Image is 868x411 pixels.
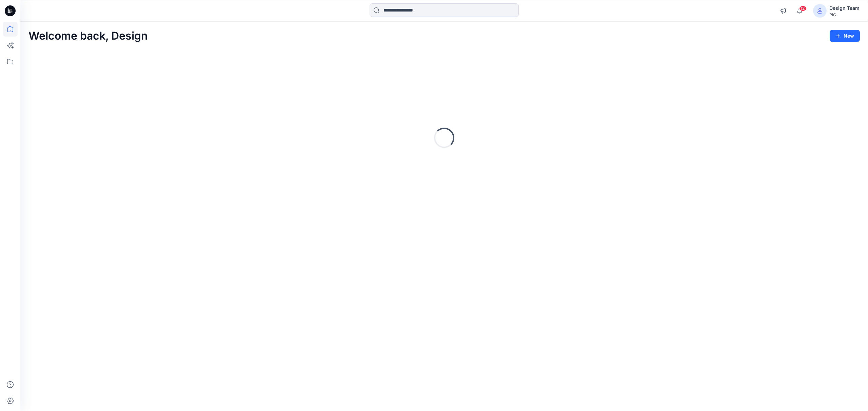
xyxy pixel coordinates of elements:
h2: Welcome back, Design [28,30,148,42]
span: 12 [799,6,807,11]
div: Design Team [829,4,860,12]
svg: avatar [817,8,823,14]
button: New [830,30,860,42]
div: PIC [829,12,860,17]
